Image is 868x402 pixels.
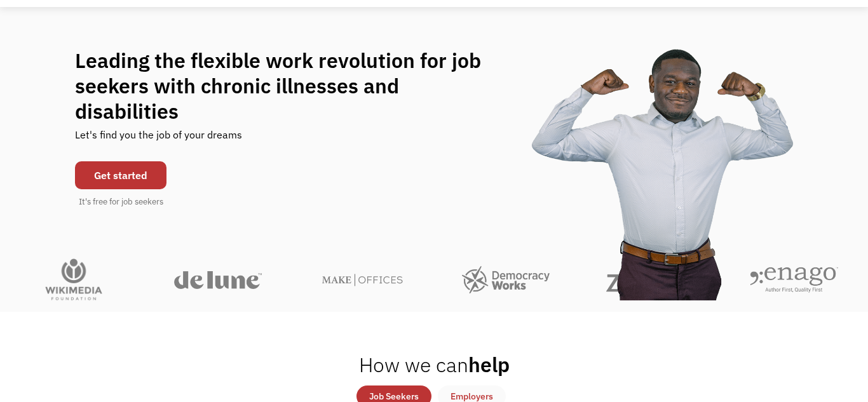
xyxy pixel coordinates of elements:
h1: Leading the flexible work revolution for job seekers with chronic illnesses and disabilities [75,48,506,124]
div: It's free for job seekers [79,196,163,208]
h2: help [359,352,510,377]
div: Let's find you the job of your dreams [75,124,242,155]
span: How we can [359,351,468,378]
a: Get started [75,161,166,189]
